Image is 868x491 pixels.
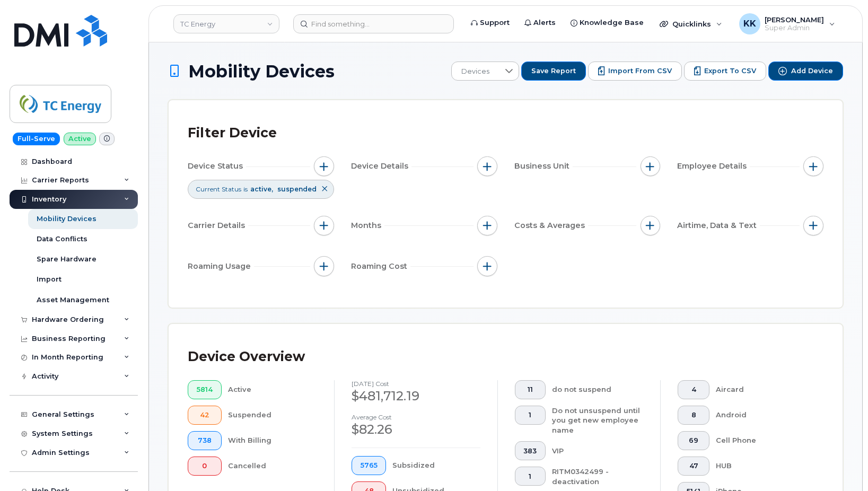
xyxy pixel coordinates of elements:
button: 69 [678,431,709,450]
div: Do not unsuspend until you get new employee name [552,406,643,435]
span: 42 [197,411,213,419]
button: Save Report [521,62,586,81]
span: 69 [687,436,700,445]
div: Aircard [716,380,806,399]
button: 5814 [188,380,222,399]
span: Import from CSV [608,66,672,76]
div: HUB [716,457,806,476]
span: 5765 [361,461,378,470]
span: Save Report [531,66,576,76]
div: Cell Phone [716,431,806,450]
span: 1 [523,411,537,419]
button: 0 [188,457,222,476]
div: $82.26 [352,420,480,439]
div: Android [716,406,806,425]
span: Add Device [791,66,833,76]
span: 47 [687,462,700,470]
div: VIP [552,441,643,460]
div: Active [228,380,317,399]
div: Cancelled [228,457,317,476]
button: 1 [515,467,546,486]
div: Subsidized [392,456,480,475]
span: 1 [523,472,537,481]
span: Business Unit [514,161,573,172]
h4: [DATE] cost [352,380,480,387]
button: 738 [188,431,222,450]
h4: Average cost [352,414,480,420]
span: Mobility Devices [188,62,335,81]
button: 383 [515,441,546,460]
span: 8 [687,411,700,419]
div: Filter Device [188,119,277,147]
div: $481,712.19 [352,387,480,405]
span: Months [351,220,384,231]
div: RITM0342499 - deactivation [552,467,643,486]
span: active [250,185,275,193]
div: Suspended [228,406,317,425]
span: Current Status [196,185,241,194]
button: 4 [678,380,709,399]
span: suspended [277,185,317,193]
div: do not suspend [552,380,643,399]
button: Add Device [768,62,843,81]
span: Device Status [188,161,246,172]
span: Roaming Usage [188,261,254,272]
span: 383 [523,447,537,455]
span: 11 [523,385,537,394]
button: 47 [678,457,709,476]
span: Employee Details [677,161,750,172]
span: Costs & Averages [514,220,588,231]
span: Roaming Cost [351,261,410,272]
span: 0 [197,462,213,470]
span: 4 [687,385,700,394]
span: Airtime, Data & Text [677,220,760,231]
button: 8 [678,406,709,425]
button: 42 [188,406,222,425]
button: 1 [515,406,546,425]
span: Devices [452,62,499,81]
div: With Billing [228,431,317,450]
button: 11 [515,380,546,399]
button: Import from CSV [588,62,682,81]
span: Export to CSV [704,66,756,76]
span: Device Details [351,161,411,172]
span: Carrier Details [188,220,248,231]
iframe: Messenger Launcher [822,445,860,483]
div: Device Overview [188,343,305,371]
span: is [243,185,248,194]
button: 5765 [352,456,387,475]
span: 738 [197,436,213,445]
button: Export to CSV [684,62,766,81]
span: 5814 [197,385,213,394]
